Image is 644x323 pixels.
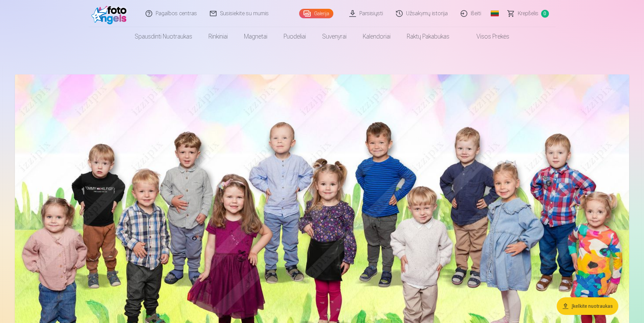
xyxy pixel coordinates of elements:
a: Spausdinti nuotraukas [127,27,200,46]
a: Galerija [299,9,333,18]
a: Suvenyrai [314,27,355,46]
a: Visos prekės [458,27,517,46]
span: Krepšelis [518,9,538,18]
span: 0 [541,10,549,18]
a: Magnetai [236,27,275,46]
a: Kalendoriai [355,27,399,46]
a: Puodeliai [275,27,314,46]
a: Raktų pakabukas [399,27,458,46]
a: Rinkiniai [200,27,236,46]
img: /fa5 [91,3,130,24]
button: Įkelkite nuotraukas [557,297,618,315]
